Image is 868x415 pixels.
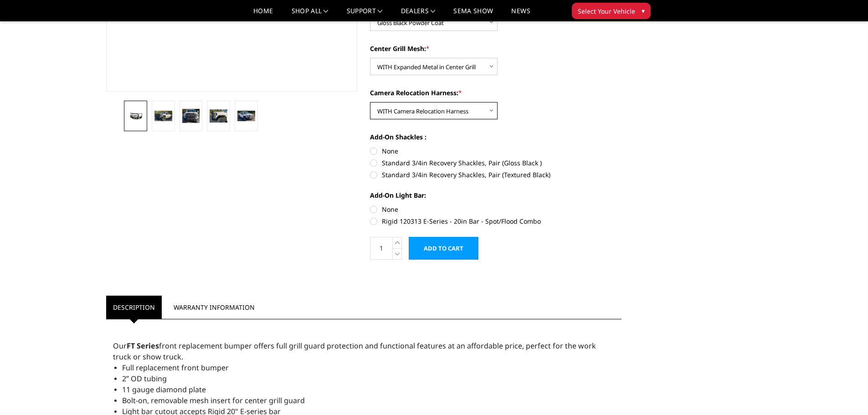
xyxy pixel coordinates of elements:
button: Select Your Vehicle [572,3,651,19]
iframe: Chat Widget [822,371,868,415]
img: 2024-2025 GMC 2500-3500 - FT Series - Extreme Front Bumper [237,111,255,121]
a: SEMA Show [453,8,493,21]
label: Standard 3/4in Recovery Shackles, Pair (Textured Black) [370,170,621,179]
label: Standard 3/4in Recovery Shackles, Pair (Gloss Black ) [370,158,621,168]
label: Add-On Light Bar: [370,190,621,200]
a: Home [253,8,273,21]
img: 2024-2025 GMC 2500-3500 - FT Series - Extreme Front Bumper [182,109,200,123]
label: None [370,205,621,214]
span: Bolt-on, removable mesh insert for center grill guard [122,395,305,405]
a: Dealers [401,8,436,21]
label: Center Grill Mesh: [370,44,621,53]
span: Full replacement front bumper [122,363,229,373]
strong: FT Series [127,341,159,351]
label: None [370,146,621,156]
a: Support [347,8,383,21]
span: 2” OD tubing [122,374,167,384]
input: Add to Cart [409,237,478,260]
label: Add-On Shackles : [370,132,621,142]
span: ▾ [642,6,645,15]
a: Description [106,296,162,319]
a: Warranty Information [167,296,262,319]
label: Rigid 120313 E-Series - 20in Bar - Spot/Flood Combo [370,216,621,226]
span: Our front replacement bumper offers full grill guard protection and functional features at an aff... [113,341,596,362]
span: Select Your Vehicle [578,6,635,16]
span: 11 gauge diamond plate [122,384,206,395]
img: 2024-2025 GMC 2500-3500 - FT Series - Extreme Front Bumper [210,109,227,122]
img: 2024-2025 GMC 2500-3500 - FT Series - Extreme Front Bumper [127,112,144,120]
a: News [511,8,530,21]
img: 2024-2025 GMC 2500-3500 - FT Series - Extreme Front Bumper [154,111,172,121]
label: Camera Relocation Harness: [370,88,621,97]
a: shop all [292,8,329,21]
